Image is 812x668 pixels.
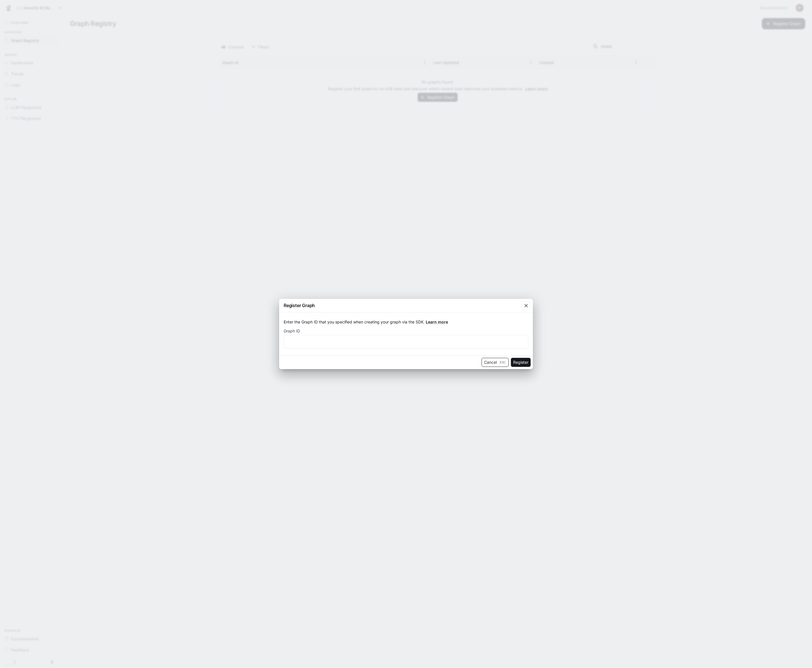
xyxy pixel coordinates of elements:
p: Graph ID [284,329,300,333]
p: Register Graph [284,302,315,309]
a: Learn more [426,319,448,324]
p: Enter the Graph ID that you specified when creating your graph via the SDK. [284,319,528,325]
button: CancelEsc [482,358,509,367]
p: Esc [499,359,506,365]
button: Register [511,358,531,367]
